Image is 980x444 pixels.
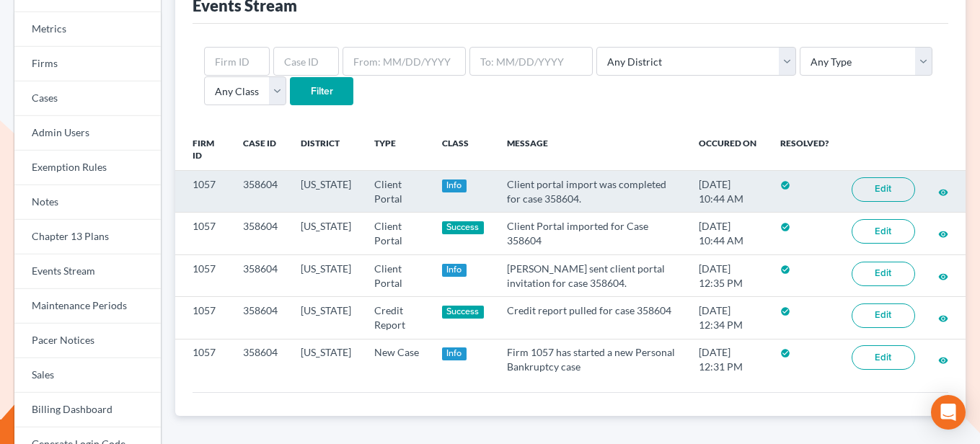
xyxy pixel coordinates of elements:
td: [US_STATE] [289,254,363,296]
a: Events Stream [14,254,161,289]
th: Firm ID [175,129,231,171]
a: Edit [852,177,915,202]
i: check_circle [780,306,790,316]
td: New Case [363,339,431,381]
td: Client Portal [363,254,431,296]
a: Billing Dashboard [14,393,161,427]
td: Client portal import was completed for case 358604. [495,171,687,213]
td: Credit report pulled for case 358604 [495,297,687,339]
a: Firms [14,47,161,81]
i: check_circle [780,348,790,358]
input: To: MM/DD/YYYY [469,47,593,76]
td: 1057 [175,297,231,339]
td: [DATE] 12:34 PM [687,297,769,339]
i: check_circle [780,265,790,275]
td: 1057 [175,171,231,213]
a: visibility [938,311,948,324]
td: 358604 [231,297,289,339]
div: Info [442,264,467,277]
th: Type [363,129,431,171]
input: Filter [290,77,353,106]
input: Case ID [273,47,339,76]
td: Credit Report [363,297,431,339]
input: Firm ID [204,47,270,76]
a: visibility [938,270,948,282]
a: Edit [852,303,915,328]
td: 358604 [231,254,289,296]
i: visibility [938,314,948,324]
i: visibility [938,229,948,239]
td: Client Portal [363,171,431,213]
div: Success [442,306,484,319]
a: visibility [938,353,948,365]
td: [DATE] 10:44 AM [687,171,769,213]
input: From: MM/DD/YYYY [343,47,466,76]
a: Edit [852,262,915,286]
div: Open Intercom Messenger [931,395,966,430]
td: [DATE] 12:31 PM [687,339,769,381]
td: 358604 [231,171,289,213]
td: Client Portal imported for Case 358604 [495,213,687,254]
td: 1057 [175,339,231,381]
a: Maintenance Periods [14,289,161,324]
td: [PERSON_NAME] sent client portal invitation for case 358604. [495,254,687,296]
div: Info [442,179,467,192]
a: Sales [14,358,161,393]
a: Metrics [14,12,161,47]
td: 1057 [175,213,231,254]
a: Exemption Rules [14,151,161,185]
td: 358604 [231,339,289,381]
td: Firm 1057 has started a new Personal Bankruptcy case [495,339,687,381]
th: Message [495,129,687,171]
td: [US_STATE] [289,339,363,381]
td: [US_STATE] [289,297,363,339]
td: 358604 [231,213,289,254]
i: visibility [938,187,948,197]
th: Occured On [687,129,769,171]
a: visibility [938,227,948,239]
td: [US_STATE] [289,171,363,213]
td: [DATE] 10:44 AM [687,213,769,254]
a: Cases [14,81,161,116]
a: visibility [938,185,948,197]
th: District [289,129,363,171]
td: 1057 [175,254,231,296]
a: Chapter 13 Plans [14,220,161,254]
a: Admin Users [14,116,161,151]
th: Case ID [231,129,289,171]
i: visibility [938,355,948,365]
td: [DATE] 12:35 PM [687,254,769,296]
div: Info [442,347,467,360]
i: check_circle [780,222,790,232]
a: Edit [852,219,915,244]
i: check_circle [780,180,790,190]
div: Success [442,221,484,234]
td: Client Portal [363,213,431,254]
td: [US_STATE] [289,213,363,254]
th: Class [431,129,495,171]
i: visibility [938,272,948,282]
a: Pacer Notices [14,324,161,358]
a: Edit [852,345,915,370]
a: Notes [14,185,161,220]
th: Resolved? [769,129,840,171]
